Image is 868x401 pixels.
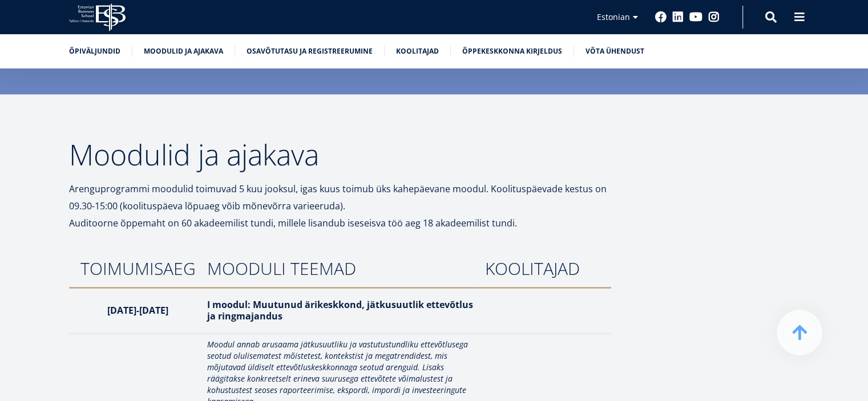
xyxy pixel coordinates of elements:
p: Auditoorne õppemaht on 60 akadeemilist tundi, millele lisandub iseseisva töö aeg 18 akadeemilist ... [69,214,611,231]
strong: I moodul: Muutunud ärikeskkond, jätkusuutlik ettevõtlus ja ringmajandus [207,298,473,322]
a: Õppekeskkonna kirjeldus [462,46,562,57]
a: Linkedin [672,11,684,23]
a: Youtube [689,11,703,23]
h3: mooduli teemad [207,260,474,277]
h3: toimumisaeg [80,260,196,277]
a: Võta ühendust [586,46,644,57]
a: Õpiväljundid [69,46,120,57]
p: Arenguprogrammi moodulid toimuvad 5 kuu jooksul, igas kuus toimub üks kahepäevane moodul. Koolitu... [69,180,611,214]
a: Koolitajad [396,46,439,57]
h3: koolitajad [485,260,600,277]
a: Facebook [655,11,667,23]
a: Instagram [708,11,720,23]
a: Osavõtutasu ja registreerumine [247,46,373,57]
p: [DATE]-[DATE] [80,304,196,315]
a: Moodulid ja ajakava [144,46,223,57]
h2: Moodulid ja ajakava [69,140,611,168]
